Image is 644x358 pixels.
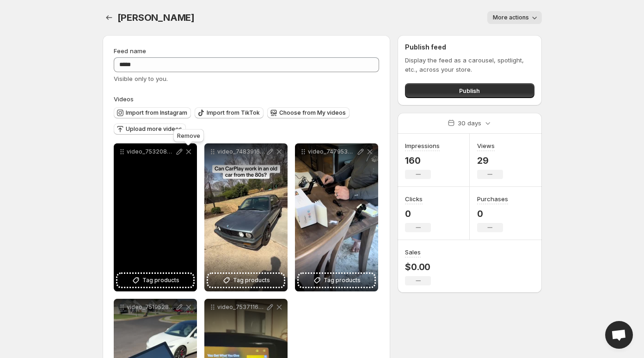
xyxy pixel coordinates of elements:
[279,109,346,117] span: Choose from My videos
[477,194,508,204] h3: Purchases
[405,208,431,219] p: 0
[127,303,175,311] p: video_7519528447849368887
[208,274,284,287] button: Tag products
[477,155,503,166] p: 29
[267,107,350,118] button: Choose from My videos
[299,274,374,287] button: Tag products
[103,11,116,24] button: Settings
[233,276,270,285] span: Tag products
[117,12,195,23] span: [PERSON_NAME]
[217,303,265,311] p: video_7537116990171893005
[405,83,534,98] button: Publish
[308,148,356,155] p: video_7479534105584078111
[114,75,168,82] span: Visible only to you.
[114,123,186,135] button: Upload more videos
[405,261,431,272] p: $0.00
[405,141,440,150] h3: Impressions
[114,47,146,55] span: Feed name
[605,321,633,349] div: Open chat
[126,125,182,133] span: Upload more videos
[487,11,542,24] button: More actions
[405,155,440,166] p: 160
[117,274,193,287] button: Tag products
[405,43,534,52] h2: Publish feed
[217,148,265,155] p: video_7483916961210993963
[477,208,508,219] p: 0
[405,247,421,257] h3: Sales
[114,107,191,118] button: Import from Instagram
[405,56,534,74] p: Display the feed as a carousel, spotlight, etc., across your store.
[295,143,378,291] div: video_7479534105584078111Tag products
[126,109,187,117] span: Import from Instagram
[114,95,134,103] span: Videos
[114,143,197,291] div: video_7532080119897165086Tag products
[405,194,423,204] h3: Clicks
[324,276,361,285] span: Tag products
[204,143,288,291] div: video_7483916961210993963Tag products
[458,118,481,128] p: 30 days
[493,14,529,21] span: More actions
[195,107,264,118] button: Import from TikTok
[477,141,495,150] h3: Views
[127,148,175,155] p: video_7532080119897165086
[459,86,480,95] span: Publish
[207,109,260,117] span: Import from TikTok
[142,276,179,285] span: Tag products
